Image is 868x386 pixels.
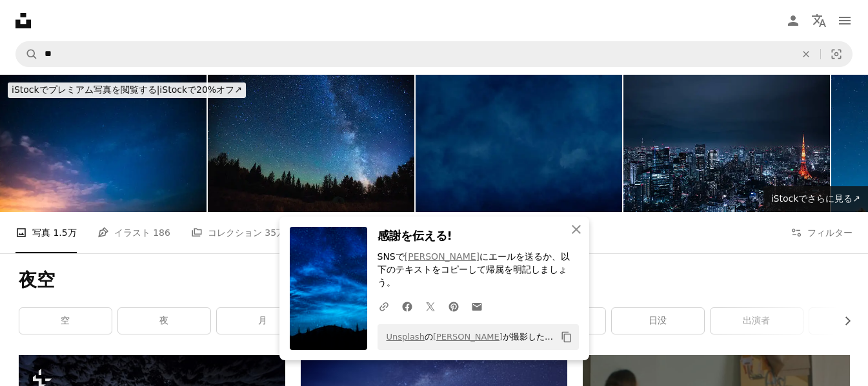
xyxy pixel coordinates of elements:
[396,293,419,319] a: Facebookでシェアする
[405,251,479,262] a: [PERSON_NAME]
[465,293,489,319] a: Eメールでシェアする
[821,42,852,66] button: ビジュアル検索
[12,84,242,95] span: iStockで20%オフ ↗
[16,42,38,66] button: Unsplashで検索する
[12,84,159,95] span: iStockでプレミアム写真を閲覧する |
[19,308,112,334] a: 空
[433,332,503,342] a: [PERSON_NAME]
[380,327,556,347] span: の が撮影した写真
[217,308,309,334] a: 月
[191,212,285,253] a: コレクション 35万
[442,293,465,319] a: Pinterestでシェアする
[19,269,850,292] h1: 夜空
[836,308,850,334] button: リストを右にスクロールする
[15,41,853,67] form: サイト内でビジュアルを探す
[419,293,442,319] a: Twitterでシェアする
[612,308,704,334] a: 日没
[118,308,210,334] a: 夜
[97,212,170,253] a: イラスト 186
[711,308,803,334] a: 出演者
[806,8,832,34] button: 言語
[792,42,820,66] button: 全てクリア
[763,186,868,212] a: iStockでさらに見る↗
[387,332,425,342] a: Unsplash
[416,75,622,212] img: 青の背景水彩
[556,326,578,348] button: クリップボードにコピーする
[15,13,31,28] a: ホーム — Unsplash
[265,226,285,240] span: 35万
[153,226,170,240] span: 186
[771,193,860,204] span: iStockでさらに見る ↗
[378,251,579,289] p: SNSで にエールを送るか、以下のテキストをコピーして帰属を明記しましょう。
[378,227,579,246] h3: 感謝を伝える!
[623,75,830,212] img: 美しい東京の街並みの夜景
[208,75,414,212] img: 深いスカイ astrophoto
[780,8,806,34] a: ログイン / 登録する
[832,8,858,34] button: メニュー
[791,212,853,253] button: フィルター
[306,212,367,253] a: ユーザー 4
